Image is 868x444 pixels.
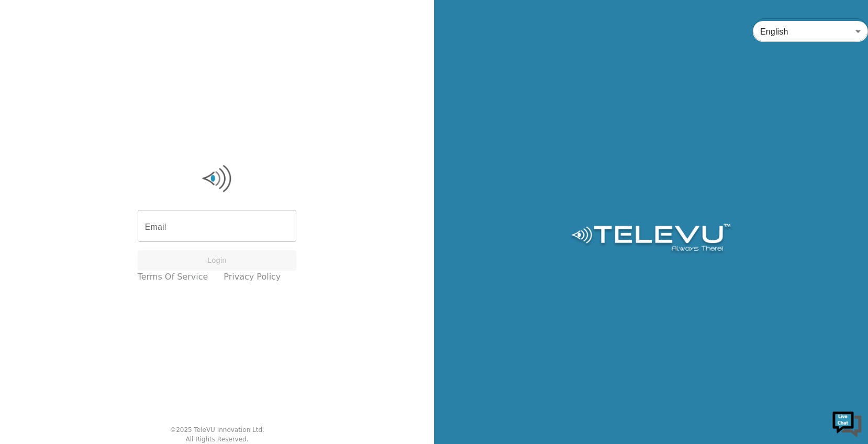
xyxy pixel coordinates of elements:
[831,407,863,439] img: Chat Widget
[224,271,281,283] a: Privacy Policy
[138,163,297,194] img: Logo
[138,271,208,283] a: Terms of Service
[570,224,732,255] img: Logo
[753,17,868,46] div: English
[185,435,248,444] div: All Rights Reserved.
[170,425,264,435] div: © 2025 TeleVU Innovation Ltd.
